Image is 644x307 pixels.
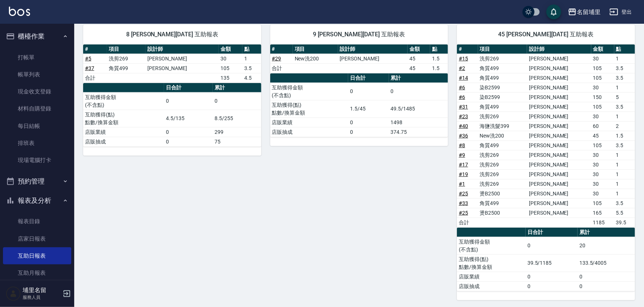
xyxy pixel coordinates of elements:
[614,83,635,92] td: 1
[614,63,635,73] td: 3.5
[3,49,71,66] a: 打帳單
[526,228,578,237] th: 日合計
[338,54,408,63] td: [PERSON_NAME]
[83,44,107,54] th: #
[591,83,614,92] td: 30
[565,4,604,20] button: 名留埔里
[526,281,578,291] td: 0
[459,133,468,139] a: #36
[389,100,448,118] td: 49.5/1485
[478,160,527,169] td: 洗剪269
[83,137,164,146] td: 店販抽成
[527,73,591,83] td: [PERSON_NAME]
[527,198,591,208] td: [PERSON_NAME]
[85,65,94,71] a: #37
[213,110,261,127] td: 8.5/255
[389,73,448,83] th: 累計
[6,286,21,301] img: Person
[527,63,591,73] td: [PERSON_NAME]
[577,7,601,17] div: 名留埔里
[614,112,635,121] td: 1
[242,63,261,73] td: 3.5
[3,152,71,169] a: 現場電腦打卡
[146,54,219,63] td: [PERSON_NAME]
[459,123,468,129] a: #40
[3,191,71,210] button: 報表及分析
[457,228,635,291] table: a dense table
[270,118,349,127] td: 店販業績
[459,200,468,206] a: #33
[614,198,635,208] td: 3.5
[526,254,578,272] td: 39.5/1185
[527,179,591,189] td: [PERSON_NAME]
[83,110,164,127] td: 互助獲得(點) 點數/換算金額
[83,83,261,147] table: a dense table
[527,102,591,112] td: [PERSON_NAME]
[92,31,252,38] span: 8 [PERSON_NAME][DATE] 互助報表
[85,56,91,62] a: #5
[578,228,635,237] th: 累計
[614,208,635,218] td: 5.5
[527,208,591,218] td: [PERSON_NAME]
[527,150,591,160] td: [PERSON_NAME]
[389,127,448,137] td: 374.75
[408,44,430,54] th: 金額
[270,100,349,118] td: 互助獲得(點) 點數/換算金額
[270,127,349,137] td: 店販抽成
[270,44,448,73] table: a dense table
[83,127,164,137] td: 店販業績
[457,254,526,272] td: 互助獲得(點) 點數/換算金額
[242,54,261,63] td: 1
[591,208,614,218] td: 165
[614,54,635,63] td: 1
[614,141,635,150] td: 3.5
[527,44,591,54] th: 設計師
[578,254,635,272] td: 133.5/4005
[164,92,213,110] td: 0
[478,208,527,218] td: 燙B2500
[478,44,527,54] th: 項目
[213,137,261,146] td: 75
[591,169,614,179] td: 30
[408,54,430,63] td: 45
[614,121,635,131] td: 2
[107,54,146,63] td: 洗剪269
[270,63,293,73] td: 合計
[614,92,635,102] td: 5
[591,54,614,63] td: 30
[591,160,614,169] td: 30
[293,54,338,63] td: New洗200
[107,63,146,73] td: 角質499
[459,104,468,110] a: #31
[591,198,614,208] td: 105
[83,73,107,83] td: 合計
[591,73,614,83] td: 105
[614,44,635,54] th: 點
[348,118,389,127] td: 0
[459,191,468,197] a: #25
[459,85,465,90] a: #6
[591,92,614,102] td: 150
[527,141,591,150] td: [PERSON_NAME]
[478,131,527,141] td: New洗200
[478,179,527,189] td: 洗剪269
[408,63,430,73] td: 45
[614,73,635,83] td: 3.5
[3,135,71,152] a: 排班表
[219,44,242,54] th: 金額
[3,213,71,230] a: 報表目錄
[459,181,465,187] a: #1
[578,237,635,254] td: 20
[459,94,465,100] a: #6
[478,63,527,73] td: 角質499
[478,189,527,198] td: 燙B2500
[219,54,242,63] td: 30
[526,272,578,281] td: 0
[607,5,635,19] button: 登出
[614,189,635,198] td: 1
[546,4,561,19] button: save
[478,169,527,179] td: 洗剪269
[164,110,213,127] td: 4.5/135
[457,281,526,291] td: 店販抽成
[478,54,527,63] td: 洗剪269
